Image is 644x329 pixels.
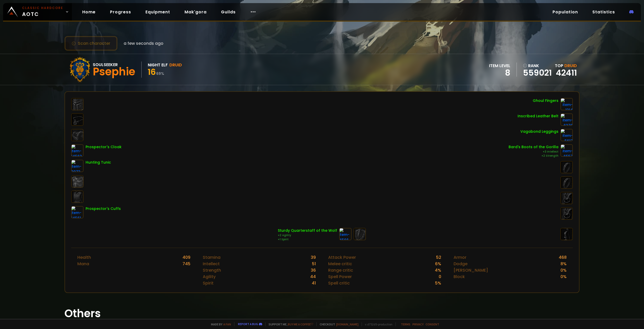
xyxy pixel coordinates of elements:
[435,261,441,267] div: 6 %
[203,273,216,280] div: Agility
[77,261,89,267] div: Mana
[509,154,558,158] div: +2 Strength
[401,322,410,326] a: Terms
[65,305,580,322] h1: Others
[77,254,91,261] div: Health
[203,254,220,261] div: Stamina
[71,206,84,218] img: item-14561
[548,7,582,17] a: Population
[156,71,164,76] small: 69 %
[312,261,316,267] div: 51
[71,160,84,172] img: item-2973
[148,62,168,68] div: Night Elf
[223,322,231,326] a: a fan
[93,68,135,76] div: Psephie
[86,144,122,150] div: Prospector's Cloak
[560,261,567,267] div: 8 %
[426,322,439,326] a: Consent
[439,273,441,280] div: 0
[93,61,135,68] div: Soulseeker
[278,233,337,237] div: +2 Agility
[556,67,577,78] a: 42411
[310,273,316,280] div: 44
[22,6,63,18] span: AOTC
[560,98,573,110] img: item-1314
[203,280,214,286] div: Spirit
[141,7,174,17] a: Equipment
[588,7,619,17] a: Statistics
[454,254,466,261] div: Armor
[560,267,567,273] div: 0 %
[71,144,84,157] img: item-14563
[489,69,510,77] div: 8
[454,267,488,273] div: [PERSON_NAME]
[311,254,316,261] div: 39
[336,322,358,326] a: [DOMAIN_NAME]
[312,280,316,286] div: 41
[523,63,552,69] div: rank
[454,261,467,267] div: Dodge
[555,63,577,69] div: Top
[328,254,356,261] div: Attack Power
[328,267,353,273] div: Range critic
[328,261,352,267] div: Melee critic
[3,3,72,21] a: Classic HardcoreAOTC
[533,98,558,103] div: Ghoul Fingers
[339,228,352,240] img: item-4566
[435,267,441,273] div: 4 %
[559,254,567,261] div: 468
[489,63,510,69] div: item level
[311,267,316,273] div: 36
[22,6,63,10] small: Classic Hardcore
[436,254,441,261] div: 52
[203,261,220,267] div: Intellect
[412,322,424,326] a: Privacy
[217,7,240,17] a: Guilds
[509,144,558,150] div: Bard's Boots of the Gorilla
[564,63,577,69] span: Druid
[518,113,558,119] div: Inscribed Leather Belt
[86,160,111,165] div: Hunting Tunic
[238,322,258,326] a: Report a bug
[180,7,211,17] a: Mak'gora
[362,322,392,326] span: v. d752d5 - production
[435,280,441,286] div: 5 %
[288,322,313,326] a: Buy me a coffee
[560,273,567,280] div: 0 %
[265,322,313,326] span: Support me,
[124,40,163,47] span: a few seconds ago
[106,7,135,17] a: Progress
[509,150,558,154] div: +3 Intellect
[169,62,182,68] div: Druid
[560,113,573,126] img: item-6379
[520,129,558,134] div: Vagabond Leggings
[523,69,552,77] a: 559021
[182,261,190,267] div: 745
[203,267,221,273] div: Strength
[78,7,100,17] a: Home
[278,237,337,242] div: +1 Spirit
[454,273,465,280] div: Block
[182,254,190,261] div: 409
[328,273,352,280] div: Spell Power
[316,322,358,326] span: Checkout
[560,144,573,157] img: item-6557
[86,206,121,211] div: Prospector's Cuffs
[65,36,117,51] button: Scan character
[208,322,231,326] span: Made by
[148,66,156,78] span: 16
[328,280,350,286] div: Spell critic
[560,129,573,141] img: item-5617
[278,228,337,233] div: Sturdy Quarterstaff of the Wolf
